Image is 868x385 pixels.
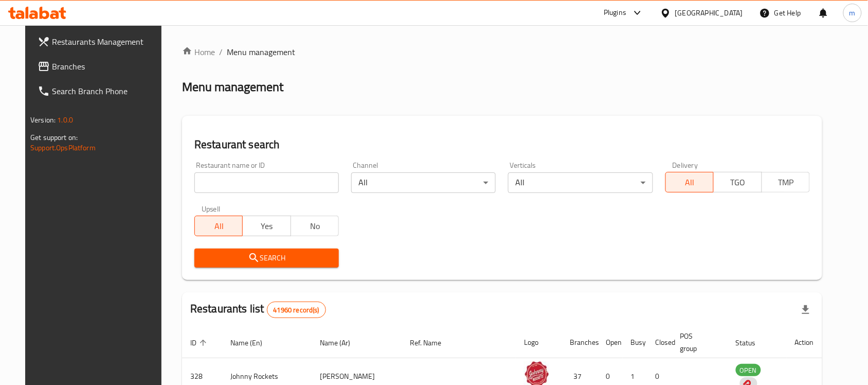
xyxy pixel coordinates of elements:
button: TGO [713,172,762,192]
th: Logo [516,327,562,358]
span: OPEN [736,364,761,376]
span: POS group [680,330,715,355]
th: Branches [562,327,598,358]
th: Closed [647,327,672,358]
span: Branches [52,60,162,73]
span: 41960 record(s) [267,305,325,315]
span: All [670,175,710,190]
span: Restaurants Management [52,36,162,48]
button: Yes [242,216,291,236]
li: / [219,46,223,58]
span: Ref. Name [410,337,455,349]
button: TMP [762,172,810,192]
span: Yes [247,219,286,234]
th: Busy [623,327,647,358]
span: Name (Ar) [320,337,364,349]
a: Branches [29,54,170,79]
div: Export file [793,297,818,322]
h2: Restaurants list [190,301,326,318]
a: Search Branch Phone [29,79,170,103]
label: Upsell [202,205,221,213]
a: Home [182,46,215,58]
a: Support.OpsPlatform [30,141,96,154]
div: [GEOGRAPHIC_DATA] [675,7,743,19]
span: 1.0.0 [57,113,73,127]
span: Status [736,337,769,349]
div: Plugins [604,7,626,19]
span: TMP [766,175,806,190]
button: All [665,172,714,192]
span: Version: [30,113,56,127]
div: All [508,172,653,193]
th: Action [787,327,822,358]
span: TGO [718,175,757,190]
button: All [194,216,243,236]
div: All [351,172,496,193]
h2: Restaurant search [194,137,810,152]
span: Search [203,252,331,265]
span: Search Branch Phone [52,85,162,97]
span: Menu management [227,46,295,58]
span: Get support on: [30,131,78,144]
input: Search for restaurant name or ID.. [194,172,339,193]
th: Open [598,327,623,358]
h2: Menu management [182,79,283,95]
button: Search [194,249,339,268]
span: Name (En) [230,337,276,349]
div: Total records count [267,302,326,318]
a: Restaurants Management [29,29,170,54]
span: All [199,219,239,234]
nav: breadcrumb [182,46,822,58]
span: m [849,7,856,19]
label: Delivery [673,162,698,169]
span: No [295,219,335,234]
button: No [291,216,339,236]
span: ID [190,337,210,349]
